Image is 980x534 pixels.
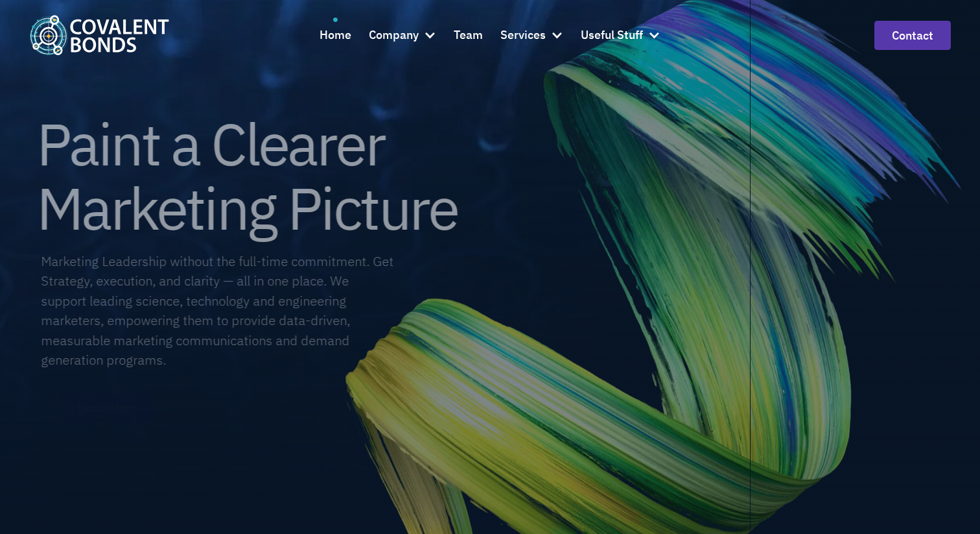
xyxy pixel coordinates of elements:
a: contact [874,21,951,50]
img: Covalent Bonds White / Teal Logo [29,15,169,55]
a: Home [320,18,351,53]
div: Company [369,26,419,45]
div: Home [320,26,351,45]
div: Team [454,26,483,45]
div: Services [500,26,546,45]
div: Marketing Leadership without the full-time commitment. Get Strategy, execution, and clarity — all... [41,252,395,370]
a: Team [454,18,483,53]
div: Useful Stuff [581,18,660,53]
div: Useful Stuff [581,26,643,45]
h1: Paint a Clearer Marketing Picture [36,112,458,240]
div: Services [500,18,563,53]
div: Company [369,18,436,53]
a: home [29,15,169,55]
a: Learn More [60,393,155,422]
